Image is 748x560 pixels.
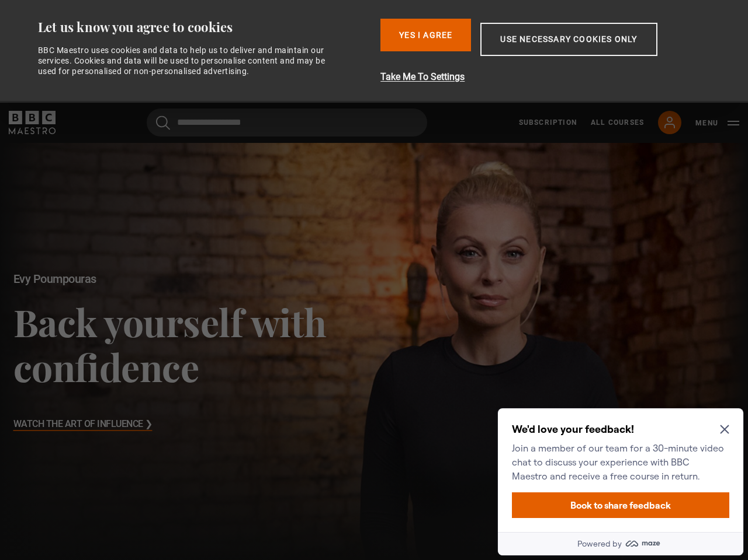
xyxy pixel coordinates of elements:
button: Close Maze Prompt [227,21,236,30]
button: Yes I Agree [380,19,471,51]
button: Take Me To Settings [380,70,719,84]
button: Toggle navigation [695,117,739,129]
h2: We'd love your feedback! [19,19,231,33]
p: Join a member of our team for a 30-minute video chat to discuss your experience with BBC Maestro ... [19,37,231,79]
a: All Courses [591,117,644,128]
button: Use necessary cookies only [480,23,657,56]
div: Optional study invitation [5,5,250,152]
input: Search [147,108,427,136]
a: Subscription [519,117,577,128]
a: Powered by maze [5,128,250,152]
h3: Back yourself with confidence [13,299,375,390]
h3: Watch The Art of Influence ❯ [13,416,153,433]
svg: BBC Maestro [9,111,56,134]
div: Let us know you agree to cookies [38,19,372,36]
button: Submit the search query [156,116,170,130]
div: BBC Maestro uses cookies and data to help us to deliver and maintain our services. Cookies and da... [38,45,338,77]
h2: Evy Poumpouras [13,272,375,286]
button: Book to share feedback [19,89,236,114]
